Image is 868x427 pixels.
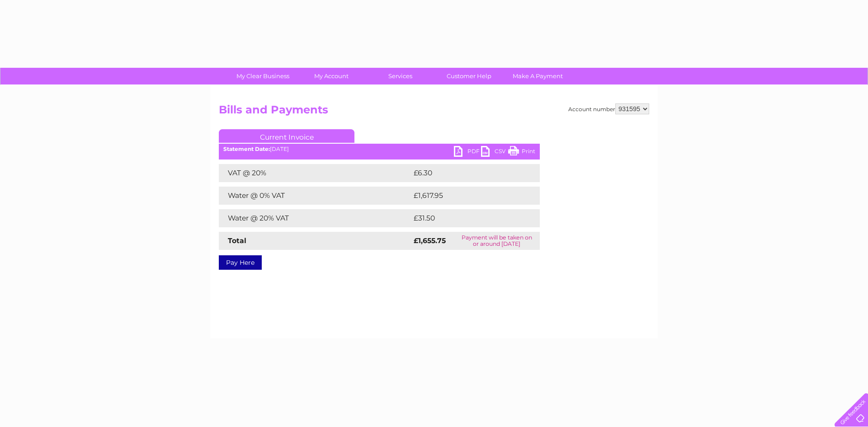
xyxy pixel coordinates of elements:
[219,164,411,182] td: VAT @ 20%
[453,232,540,250] td: Payment will be taken on or around [DATE]
[454,146,481,159] a: PDF
[508,146,535,159] a: Print
[568,103,649,114] div: Account number
[219,255,262,270] a: Pay Here
[411,187,525,205] td: £1,617.95
[228,236,246,245] strong: Total
[432,68,506,84] a: Customer Help
[219,187,411,205] td: Water @ 0% VAT
[411,209,521,227] td: £31.50
[500,68,575,84] a: Make A Payment
[223,145,270,152] b: Statement Date:
[414,236,446,245] strong: £1,655.75
[481,146,508,159] a: CSV
[219,209,411,227] td: Water @ 20% VAT
[294,68,369,84] a: My Account
[411,164,519,182] td: £6.30
[219,129,354,143] a: Current Invoice
[219,146,540,152] div: [DATE]
[219,103,649,121] h2: Bills and Payments
[363,68,438,84] a: Services
[226,68,300,84] a: My Clear Business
